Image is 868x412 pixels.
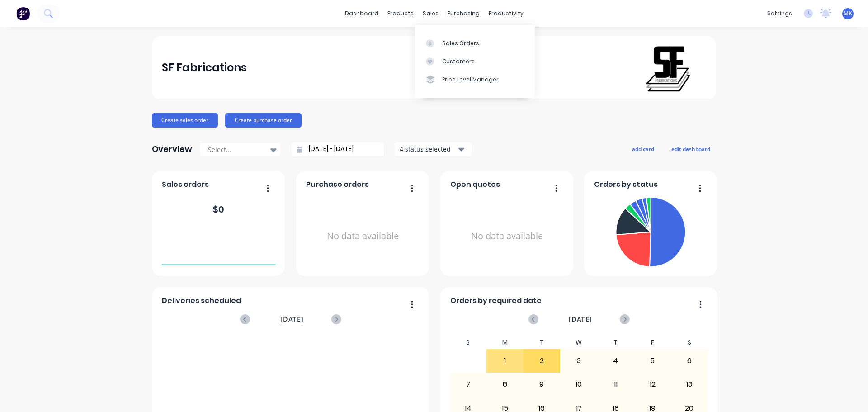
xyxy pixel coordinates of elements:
span: [DATE] [280,314,304,324]
div: 4 status selected [400,144,457,154]
a: Sales Orders [415,34,535,52]
div: SF Fabrications [162,59,247,77]
div: Price Level Manager [442,76,499,84]
div: $ 0 [212,203,224,216]
div: 2 [524,350,560,372]
div: 6 [671,350,708,372]
div: products [383,7,418,20]
div: 11 [598,373,634,396]
div: 5 [634,350,670,372]
div: T [524,336,561,349]
button: edit dashboard [665,143,716,155]
div: Customers [442,57,475,66]
div: No data available [306,194,420,279]
button: 4 status selected [395,142,472,156]
div: sales [418,7,443,20]
span: Open quotes [450,179,500,190]
span: Orders by required date [450,295,542,306]
a: Price Level Manager [415,71,535,89]
div: 4 [598,350,634,372]
div: M [486,336,524,349]
div: productivity [484,7,528,20]
div: 7 [450,373,486,396]
div: 9 [524,373,560,396]
div: 10 [561,373,597,396]
button: Create purchase order [225,113,302,128]
div: settings [763,7,797,20]
div: Sales Orders [442,39,479,47]
div: No data available [450,194,564,279]
div: 1 [487,350,523,372]
span: Sales orders [162,179,209,190]
span: Orders by status [594,179,658,190]
span: MK [844,9,852,18]
img: Factory [16,7,30,20]
div: Overview [152,140,192,158]
div: S [450,336,487,349]
span: Purchase orders [306,179,369,190]
div: 8 [487,373,523,396]
a: Customers [415,52,535,71]
div: F [634,336,671,349]
img: SF Fabrications [643,43,694,92]
div: T [597,336,634,349]
button: add card [626,143,660,155]
div: purchasing [443,7,484,20]
div: 13 [671,373,708,396]
div: S [671,336,708,349]
a: dashboard [340,7,383,20]
span: [DATE] [569,314,592,324]
div: W [560,336,597,349]
button: Create sales order [152,113,218,128]
div: 12 [634,373,670,396]
div: 3 [561,350,597,372]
